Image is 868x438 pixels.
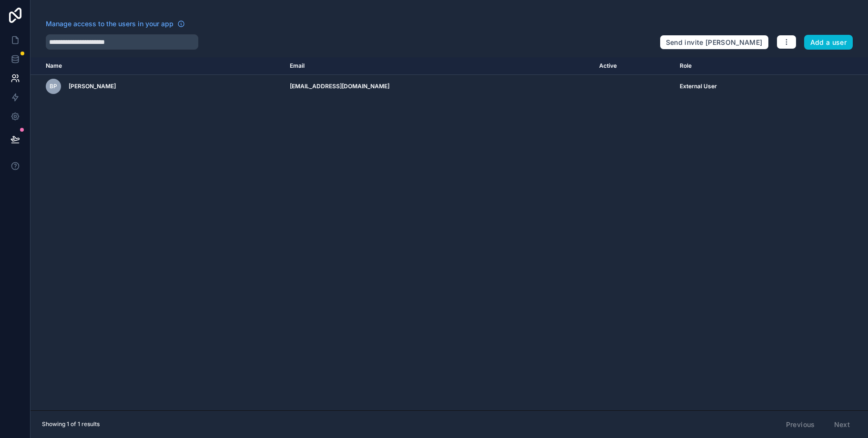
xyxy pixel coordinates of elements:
[284,57,593,75] th: Email
[284,75,593,98] td: [EMAIL_ADDRESS][DOMAIN_NAME]
[593,57,674,75] th: Active
[69,83,116,90] span: [PERSON_NAME]
[42,420,100,428] span: Showing 1 of 1 results
[804,35,853,50] button: Add a user
[660,35,769,50] button: Send invite [PERSON_NAME]
[31,57,868,410] div: scrollable content
[31,57,284,75] th: Name
[50,83,57,90] span: BP
[46,19,185,29] a: Manage access to the users in your app
[680,83,717,90] span: External User
[46,19,174,29] span: Manage access to the users in your app
[674,57,809,75] th: Role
